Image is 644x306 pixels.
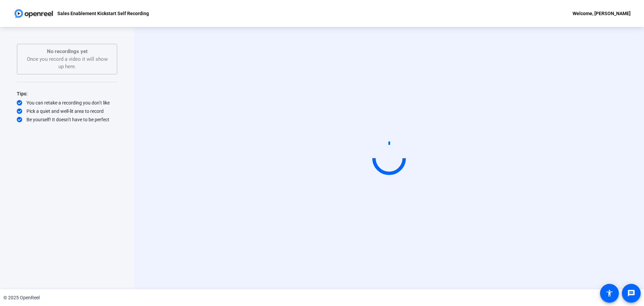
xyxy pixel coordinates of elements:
[17,108,117,115] div: Pick a quiet and well-lit area to record
[13,7,54,20] img: OpenReel logo
[627,289,635,297] mat-icon: message
[605,289,613,297] mat-icon: accessibility
[17,90,117,98] div: Tips:
[57,9,149,17] p: Sales Enablement Kickstart Self Recording
[17,99,117,106] div: You can retake a recording you don’t like
[24,48,110,55] p: No recordings yet
[17,116,117,123] div: Be yourself! It doesn’t have to be perfect
[3,294,40,301] div: © 2025 OpenReel
[573,9,631,17] div: Welcome, [PERSON_NAME]
[24,48,110,71] div: Once you record a video it will show up here.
